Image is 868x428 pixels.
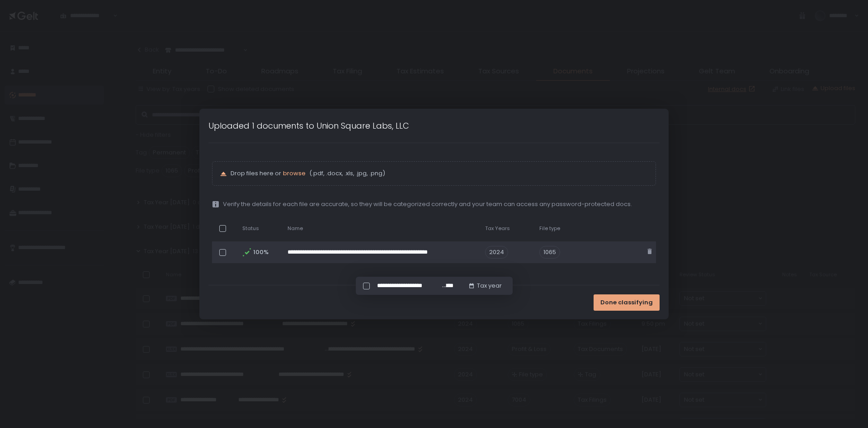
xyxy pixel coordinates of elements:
[539,225,560,232] span: File type
[253,248,268,256] span: 100%
[307,169,385,178] span: (.pdf, .docx, .xls, .jpg, .png)
[485,246,508,259] span: 2024
[208,120,409,132] h1: Uploaded 1 documents to Union Square Labs, LLC
[283,169,306,178] button: browse
[468,282,502,290] button: Tax year
[539,246,560,259] div: 1065
[288,225,303,232] span: Name
[283,169,306,178] span: browse
[485,225,510,232] span: Tax Years
[223,200,632,208] span: Verify the details for each file are accurate, so they will be categorized correctly and your tea...
[231,169,648,178] p: Drop files here or
[600,298,653,307] span: Done classifying
[242,225,259,232] span: Status
[594,294,660,311] button: Done classifying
